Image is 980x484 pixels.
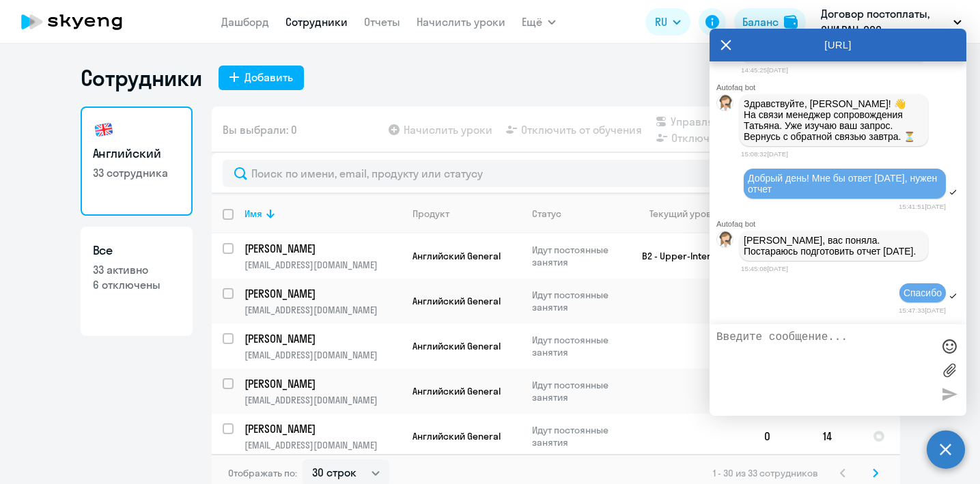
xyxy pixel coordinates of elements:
[412,208,449,220] div: Продукт
[522,8,556,35] button: Ещё
[244,241,401,256] a: [PERSON_NAME]
[221,15,269,29] a: Дашборд
[713,467,818,479] span: 1 - 30 из 33 сотрудников
[904,287,942,298] span: Спасибо
[814,5,968,38] button: Договор постоплаты, ЭНИ.РАН, ООО
[244,376,401,391] a: [PERSON_NAME]
[744,98,924,142] p: Здравствуйте, [PERSON_NAME]! 👋 ﻿На связи менеджер сопровождения Татьяна. Уже изучаю ваш запрос. В...
[532,289,626,313] p: Идут постоянные занятия
[939,360,960,380] label: Лимит 10 файлов
[81,64,202,91] h1: Сотрудники
[626,233,753,279] td: B2 - Upper-Intermediate
[532,334,626,358] p: Идут постоянные занятия
[532,208,626,220] div: Статус
[412,295,501,307] span: Английский General
[784,15,798,29] img: balance
[532,424,626,449] p: Идут постоянные занятия
[228,467,297,479] span: Отображать по:
[412,385,501,397] span: Английский General
[741,265,788,272] time: 15:45:08[DATE]
[244,208,262,220] div: Имя
[93,277,180,292] p: 6 отключены
[717,231,734,251] img: bot avatar
[734,8,806,35] button: Балансbalance
[637,208,753,220] div: Текущий уровень
[649,208,727,220] div: Текущий уровень
[412,208,520,220] div: Продукт
[412,250,501,262] span: Английский General
[741,66,788,74] time: 14:45:25[DATE]
[742,14,779,30] div: Баланс
[244,304,401,316] p: [EMAIL_ADDRESS][DOMAIN_NAME]
[645,8,690,35] button: RU
[717,95,734,115] img: bot avatar
[655,14,667,30] span: RU
[244,394,401,406] p: [EMAIL_ADDRESS][DOMAIN_NAME]
[532,208,561,220] div: Статус
[81,106,193,216] a: Английский33 сотрудника
[244,331,401,346] a: [PERSON_NAME]
[244,286,401,301] a: [PERSON_NAME]
[899,307,946,314] time: 15:47:33[DATE]
[244,439,401,451] p: [EMAIL_ADDRESS][DOMAIN_NAME]
[744,235,924,257] p: [PERSON_NAME], вас поняла. Постараюсь подготовить отчет [DATE].
[412,340,501,352] span: Английский General
[716,83,966,91] div: Autofaq bot
[223,122,297,138] span: Вы выбрали: 0
[748,173,940,195] span: Добрый день! Мне бы ответ [DATE], нужен отчет
[244,208,401,220] div: Имя
[244,259,401,271] p: [EMAIL_ADDRESS][DOMAIN_NAME]
[219,66,304,90] button: Добавить
[417,15,505,29] a: Начислить уроки
[812,414,862,459] td: 14
[93,242,180,259] h3: Все
[244,421,401,436] a: [PERSON_NAME]
[364,15,400,29] a: Отчеты
[244,241,399,256] p: [PERSON_NAME]
[522,14,542,30] span: Ещё
[899,203,946,210] time: 15:41:51[DATE]
[223,160,889,187] input: Поиск по имени, email, продукту или статусу
[821,5,948,38] p: Договор постоплаты, ЭНИ.РАН, ООО
[93,145,180,162] h3: Английский
[716,220,966,228] div: Autofaq bot
[532,244,626,268] p: Идут постоянные занятия
[753,414,812,459] td: 0
[244,421,399,436] p: [PERSON_NAME]
[244,349,401,361] p: [EMAIL_ADDRESS][DOMAIN_NAME]
[244,69,293,85] div: Добавить
[741,150,788,158] time: 15:08:32[DATE]
[244,376,399,391] p: [PERSON_NAME]
[532,379,626,403] p: Идут постоянные занятия
[81,227,193,336] a: Все33 активно6 отключены
[412,430,501,442] span: Английский General
[93,165,180,180] p: 33 сотрудника
[285,15,348,29] a: Сотрудники
[93,262,180,277] p: 33 активно
[244,331,399,346] p: [PERSON_NAME]
[93,119,115,141] img: english
[244,286,399,301] p: [PERSON_NAME]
